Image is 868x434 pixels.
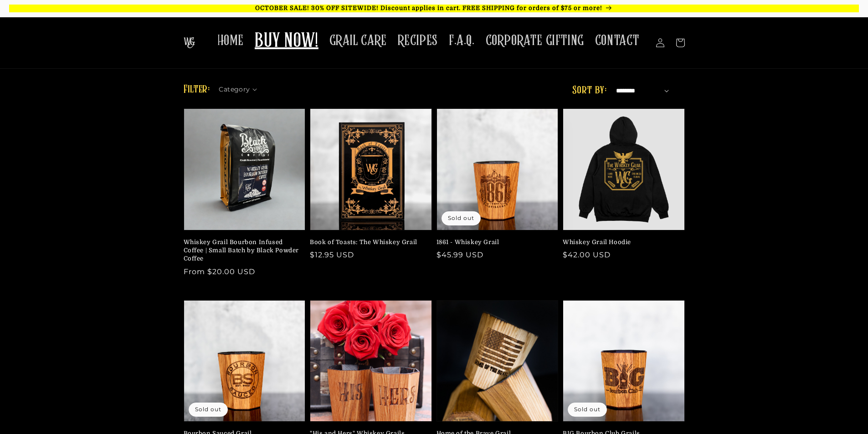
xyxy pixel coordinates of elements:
[184,82,210,98] h2: Filter:
[392,26,443,55] a: RECIPES
[184,238,300,263] a: Whiskey Grail Bourbon Infused Coffee | Small Batch by Black Powder Coffee
[572,85,606,96] label: Sort by:
[249,24,324,60] a: BUY NOW!
[443,26,480,55] a: F.A.Q.
[219,82,262,92] summary: Category
[184,37,195,48] img: The Whiskey Grail
[310,238,426,246] a: Book of Toasts: The Whiskey Grail
[217,32,244,50] span: HOME
[480,26,590,55] a: CORPORATE GIFTING
[212,26,249,55] a: HOME
[219,85,250,94] span: Category
[449,32,475,50] span: F.A.Q.
[9,5,859,12] p: OCTOBER SALE! 30% OFF SITEWIDE! Discount applies in cart. FREE SHIPPING for orders of $75 or more!
[398,32,438,50] span: RECIPES
[486,32,584,50] span: CORPORATE GIFTING
[563,238,679,246] a: Whiskey Grail Hoodie
[437,238,553,246] a: 1861 - Whiskey Grail
[324,26,392,55] a: GRAIL CARE
[255,29,318,54] span: BUY NOW!
[590,26,645,55] a: CONTACT
[595,32,640,50] span: CONTACT
[329,32,387,50] span: GRAIL CARE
